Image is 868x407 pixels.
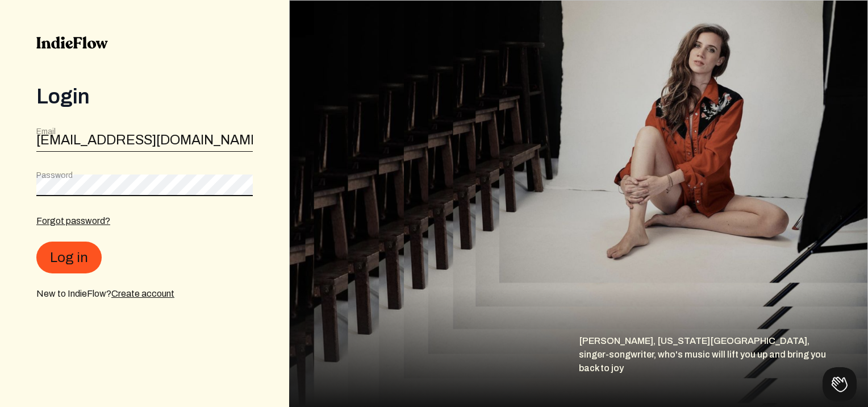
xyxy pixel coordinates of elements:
[36,242,102,273] button: Log in
[36,36,108,49] img: indieflow-logo-black.svg
[111,289,174,298] a: Create account
[36,170,73,181] label: Password
[36,126,56,138] label: Email
[36,85,253,108] div: Login
[36,287,253,301] div: New to IndieFlow?
[823,367,857,401] iframe: Toggle Customer Support
[36,216,110,226] a: Forgot password?
[579,334,868,407] div: [PERSON_NAME], [US_STATE][GEOGRAPHIC_DATA], singer-songwriter, who's music will lift you up and b...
